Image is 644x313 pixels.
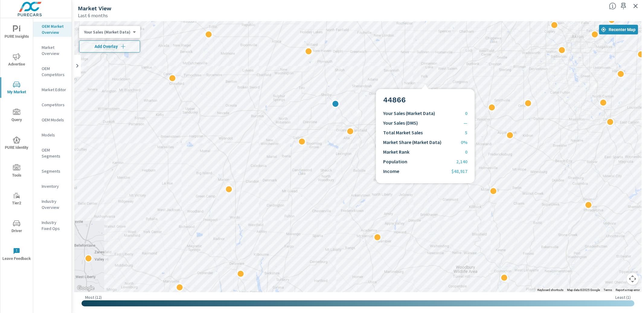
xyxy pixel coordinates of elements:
div: Inventory [33,182,72,191]
div: Your Sales (Market Data) [79,29,135,35]
p: OEM Market Overview [42,23,67,35]
p: Competitors [42,102,67,108]
button: Recenter Map [599,25,638,34]
p: Your Sales (Market Data) [84,29,130,35]
p: OEM Models [42,117,67,123]
div: OEM Models [33,115,72,124]
span: PURE Identity [2,136,31,151]
span: Add Overlay [82,43,137,50]
p: Last 6 months [78,12,108,19]
button: Exit Fullscreen [631,1,640,11]
p: Models [42,132,67,138]
span: Leave Feedback [2,248,31,262]
h5: Market View [78,5,111,11]
a: Terms (opens in new tab) [604,288,612,292]
span: Tools [2,164,31,179]
div: nav menu [0,18,33,268]
p: Most ( 12 ) [85,295,102,300]
p: Market Overview [42,44,67,56]
button: Map camera controls [626,273,639,285]
img: Google [76,284,96,292]
p: Industry Overview [42,198,67,210]
p: OEM Segments [42,147,67,159]
span: Advertise [2,53,31,68]
a: Report a map error [616,288,640,292]
span: Recenter Map [601,27,636,32]
p: Industry Fixed Ops [42,219,67,232]
span: PURE Insights [2,25,31,40]
div: Market Overview [33,43,72,58]
p: Least ( 1 ) [615,295,631,300]
span: Map data ©2025 Google [567,288,600,292]
div: Competitors [33,100,72,109]
p: OEM Competitors [42,65,67,78]
p: Segments [42,168,67,174]
button: Keyboard shortcuts [537,288,563,292]
a: Open this area in Google Maps (opens a new window) [76,284,96,292]
span: Tier2 [2,192,31,207]
div: Market Editor [33,85,72,94]
div: Segments [33,167,72,176]
span: My Market [2,81,31,96]
button: Add Overlay [79,40,140,53]
p: Market Editor [42,87,67,93]
div: Industry Overview [33,197,72,212]
div: OEM Competitors [33,64,72,79]
div: OEM Market Overview [33,22,72,37]
span: Query [2,109,31,123]
span: Driver [2,220,31,235]
div: OEM Segments [33,145,72,161]
div: Industry Fixed Ops [33,218,72,233]
p: Inventory [42,183,67,189]
div: Models [33,130,72,139]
